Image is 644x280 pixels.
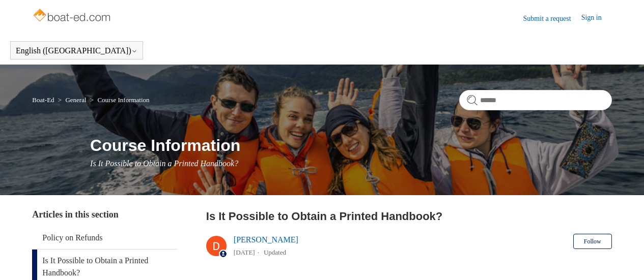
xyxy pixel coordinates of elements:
a: Submit a request [523,13,581,24]
h1: Course Information [90,133,612,158]
h2: Is It Possible to Obtain a Printed Handbook? [206,208,612,225]
a: Sign in [581,12,612,24]
button: English ([GEOGRAPHIC_DATA]) [16,46,137,55]
time: 03/01/2024, 14:23 [234,248,255,256]
img: Boat-Ed Help Center home page [32,6,113,26]
li: Course Information [88,96,150,104]
span: Articles in this section [32,209,118,220]
a: [PERSON_NAME] [234,235,298,244]
a: Policy on Refunds [32,227,177,249]
a: General [65,96,86,104]
li: General [56,96,88,104]
div: Live chat [618,254,644,280]
span: Is It Possible to Obtain a Printed Handbook? [90,159,238,168]
a: Course Information [97,96,149,104]
input: Search [459,90,612,110]
a: Boat-Ed [32,96,54,104]
li: Boat-Ed [32,96,56,104]
li: Updated [264,248,286,256]
button: Follow Article [573,234,612,249]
